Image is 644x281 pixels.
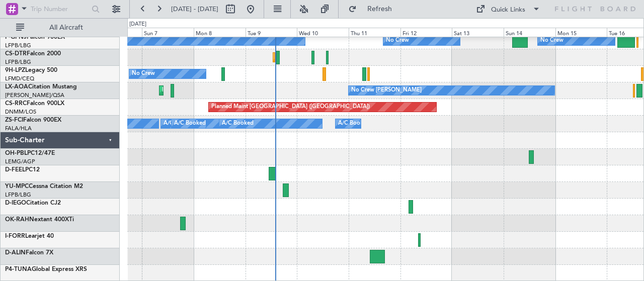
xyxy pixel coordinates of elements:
div: Sun 7 [142,28,194,37]
button: Refresh [344,1,404,17]
div: Planned Maint [GEOGRAPHIC_DATA] ([GEOGRAPHIC_DATA]) [211,100,370,115]
a: LFMD/CEQ [5,75,34,82]
div: Mon 15 [555,28,607,37]
div: No Crew [132,66,155,81]
a: 9H-LPZLegacy 500 [5,67,57,73]
a: YU-MPCCessna Citation M2 [5,183,83,190]
a: I-FORRLearjet 40 [5,233,54,239]
span: D-FEEL [5,167,25,173]
a: FALA/HLA [5,125,32,132]
div: Thu 11 [349,28,400,37]
a: LFPB/LBG [5,42,31,49]
span: All Aircraft [26,24,106,31]
span: YU-MPC [5,183,29,190]
div: Mon 8 [194,28,246,37]
div: No Crew [PERSON_NAME] [351,83,422,98]
span: ZS-FCI [5,117,23,123]
span: D-IEGO [5,200,26,206]
span: OK-RAH [5,217,29,223]
span: P4-TUNA [5,266,32,272]
a: D-ALINFalcon 7X [5,250,53,256]
span: [DATE] - [DATE] [171,5,218,14]
a: LX-AOACitation Mustang [5,84,77,90]
div: Sun 14 [504,28,555,37]
input: Trip Number [31,2,89,17]
a: OK-RAHNextant 400XTi [5,217,74,223]
a: F-GPNJFalcon 900EX [5,34,65,40]
span: D-ALIN [5,250,26,256]
span: OH-PBL [5,150,27,156]
button: Quick Links [471,1,545,17]
a: CS-DTRFalcon 2000 [5,51,61,57]
a: LEMG/AGP [5,158,35,165]
div: Wed 10 [297,28,349,37]
a: CS-RRCFalcon 900LX [5,101,64,107]
a: OH-PBLPC12/47E [5,150,55,156]
a: LFPB/LBG [5,191,31,199]
div: [DATE] [129,20,146,29]
span: F-GPNJ [5,34,27,40]
a: DNMM/LOS [5,108,36,116]
span: 9H-LPZ [5,67,25,73]
div: Fri 12 [400,28,452,37]
span: CS-DTR [5,51,27,57]
a: D-FEELPC12 [5,167,40,173]
a: ZS-FCIFalcon 900EX [5,117,61,123]
button: All Aircraft [11,20,109,36]
div: A/C Booked [174,116,206,131]
div: A/C Booked [338,116,370,131]
div: No Crew [386,33,409,48]
span: LX-AOA [5,84,28,90]
span: Refresh [359,6,401,13]
div: Tue 9 [246,28,297,37]
div: A/C Booked [164,116,195,131]
div: Quick Links [491,5,525,15]
span: I-FORR [5,233,25,239]
span: CS-RRC [5,101,27,107]
div: Planned Maint [GEOGRAPHIC_DATA] ([GEOGRAPHIC_DATA]) [162,83,320,98]
div: Sat 13 [452,28,504,37]
div: No Crew [540,33,563,48]
a: [PERSON_NAME]/QSA [5,91,64,99]
a: LFPB/LBG [5,58,31,66]
a: P4-TUNAGlobal Express XRS [5,266,87,272]
a: D-IEGOCitation CJ2 [5,200,61,206]
div: A/C Booked [222,116,254,131]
